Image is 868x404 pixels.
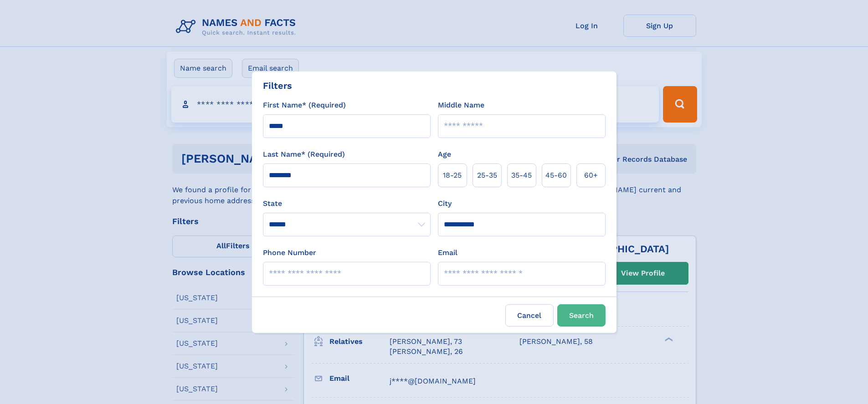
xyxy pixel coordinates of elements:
span: 45‑60 [545,170,567,181]
label: Email [438,247,457,258]
label: State [263,198,431,209]
label: Middle Name [438,100,484,111]
label: Age [438,149,451,160]
label: City [438,198,452,209]
button: Search [557,304,606,327]
span: 35‑45 [511,170,532,181]
span: 25‑35 [477,170,497,181]
span: 18‑25 [443,170,462,181]
label: Last Name* (Required) [263,149,345,160]
label: First Name* (Required) [263,100,346,111]
label: Cancel [505,304,554,327]
div: Filters [263,79,292,92]
label: Phone Number [263,247,316,258]
span: 60+ [584,170,598,181]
